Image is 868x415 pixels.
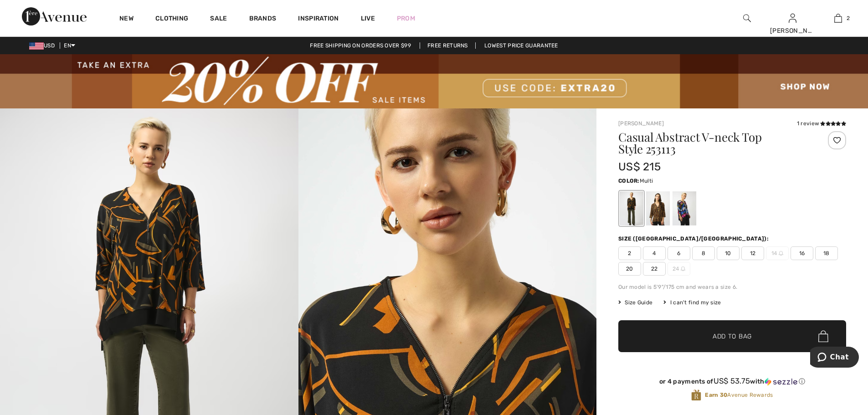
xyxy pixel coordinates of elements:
a: Sale [210,15,227,24]
div: Black/Multi [620,191,643,225]
div: I can't find my size [663,298,721,307]
img: ring-m.svg [779,251,783,256]
span: 18 [815,246,838,260]
iframe: Opens a widget where you can chat to one of our agents [810,347,859,369]
div: Multi [673,191,696,225]
span: Add to Bag [713,332,752,341]
span: 16 [791,246,813,260]
span: US$ 53.75 [714,376,750,385]
div: or 4 payments of with [618,377,846,386]
a: Live [361,14,375,23]
span: 20 [618,262,641,276]
span: 6 [668,246,690,260]
span: Inspiration [298,15,339,24]
div: Black/Brown [646,191,670,225]
h1: Casual Abstract V-neck Top Style 253113 [618,131,808,155]
div: [PERSON_NAME] [770,26,815,36]
a: [PERSON_NAME] [618,120,664,127]
span: 10 [717,246,740,260]
span: 2 [847,14,850,22]
span: 4 [643,246,666,260]
span: USD [29,42,58,49]
a: Free shipping on orders over $99 [303,42,418,49]
span: Color: [618,178,640,184]
div: Size ([GEOGRAPHIC_DATA]/[GEOGRAPHIC_DATA]): [618,235,770,243]
div: Our model is 5'9"/175 cm and wears a size 6. [618,283,846,291]
a: Brands [249,15,277,24]
strong: Earn 30 [705,392,727,398]
span: US$ 215 [618,160,661,173]
span: Avenue Rewards [705,391,773,399]
span: Multi [640,178,653,184]
span: 2 [618,246,641,260]
a: Sign In [789,14,796,22]
img: search the website [743,13,751,24]
img: US Dollar [29,42,44,50]
a: Free Returns [420,42,476,49]
span: 24 [668,262,690,276]
div: 1 review [797,119,846,128]
a: Clothing [155,15,188,24]
img: ring-m.svg [681,266,685,271]
span: 12 [741,246,764,260]
a: New [119,15,134,24]
a: Lowest Price Guarantee [477,42,565,49]
a: 2 [816,13,860,24]
a: Prom [397,14,415,23]
span: 8 [692,246,715,260]
span: EN [64,42,75,49]
img: My Info [789,13,796,24]
img: Sezzle [765,378,797,386]
img: My Bag [834,13,842,24]
span: 22 [643,262,666,276]
button: Add to Bag [618,320,846,352]
span: Size Guide [618,298,652,307]
img: Bag.svg [818,330,828,342]
img: Avenue Rewards [691,389,701,401]
div: or 4 payments ofUS$ 53.75withSezzle Click to learn more about Sezzle [618,377,846,389]
img: 1ère Avenue [22,7,87,26]
span: 14 [766,246,789,260]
